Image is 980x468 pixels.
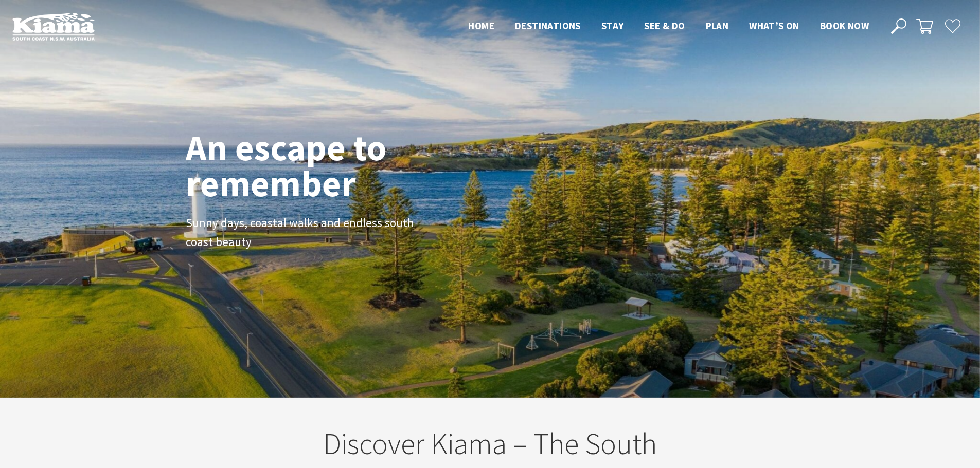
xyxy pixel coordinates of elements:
[601,20,624,32] span: Stay
[186,129,469,201] h1: An escape to remember
[458,18,879,35] nav: Main Menu
[515,20,581,32] span: Destinations
[12,12,95,41] img: Kiama Logo
[644,20,685,32] span: See & Do
[706,20,729,32] span: Plan
[749,20,799,32] span: What’s On
[186,214,417,252] p: Sunny days, coastal walks and endless south coast beauty
[820,20,869,32] span: Book now
[468,20,494,32] span: Home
